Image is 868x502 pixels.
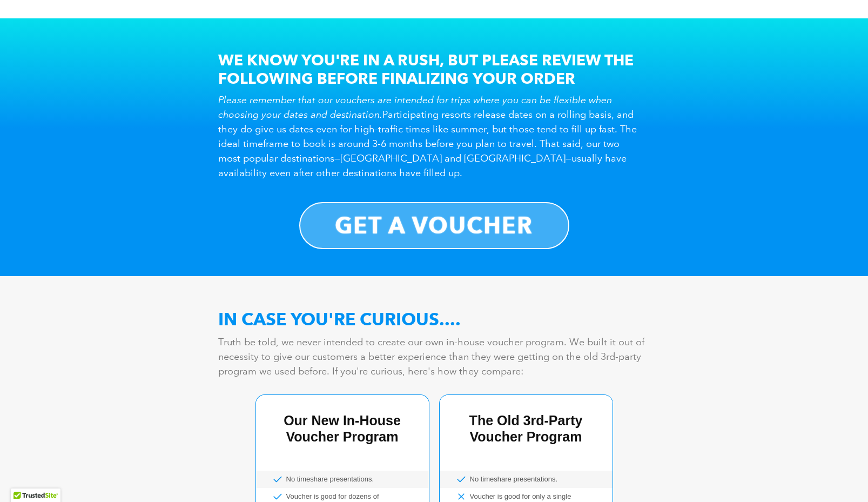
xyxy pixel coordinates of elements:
[218,309,650,330] h2: IN CASE YOU'RE CURIOUS....
[218,336,644,377] span: Truth be told, we never intended to create our own in-house voucher program. We built it out of n...
[335,211,533,239] b: GET A VOUCHER
[273,412,412,445] div: Our New In-House Voucher Program
[286,475,374,484] div: No timeshare presentations.
[470,475,558,484] div: No timeshare presentations.
[218,51,634,88] b: WE KNOW YOU'RE IN A RUSH, BUT PLEASE REVIEW THE FOLLOWING BEFORE FINALIZING YOUR ORDER
[299,202,569,249] a: GET A VOUCHER
[218,94,637,179] span: Participating resorts release dates on a rolling basis, and they do give us dates even for high-t...
[457,412,595,445] div: The Old 3rd-Party Voucher Program
[218,94,612,121] em: Please remember that our vouchers are intended for trips where you can be flexible when choosing ...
